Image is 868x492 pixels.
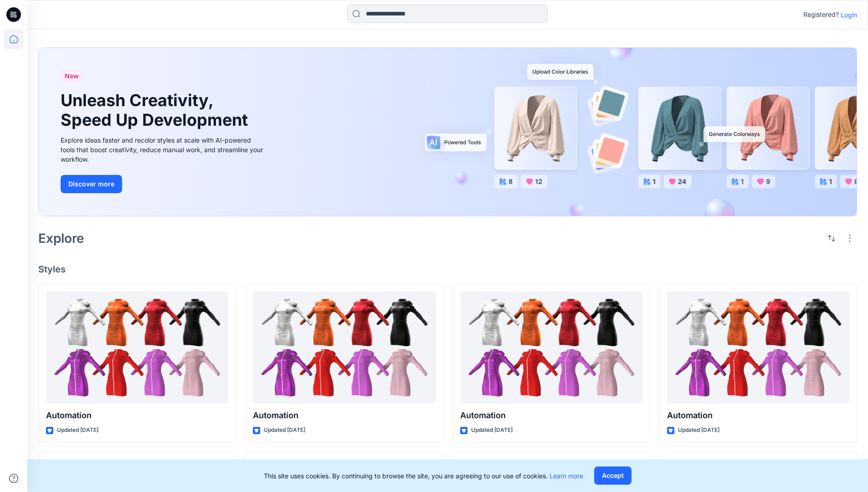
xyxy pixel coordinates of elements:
[38,264,857,275] h4: Styles
[678,425,719,435] p: Updated [DATE]
[38,231,84,246] h2: Explore
[460,292,642,404] a: Automation
[46,409,228,422] p: Automation
[264,425,305,435] p: Updated [DATE]
[61,175,122,193] button: Discover more
[803,9,839,20] p: Registered?
[46,292,228,404] a: Automation
[667,292,849,404] a: Automation
[471,425,513,435] p: Updated [DATE]
[667,409,849,422] p: Automation
[61,135,266,164] div: Explore ideas faster and recolor styles at scale with AI-powered tools that boost creativity, red...
[253,292,435,404] a: Automation
[65,71,79,82] span: New
[253,409,435,422] p: Automation
[841,10,857,20] p: Login
[594,466,632,485] button: Accept
[460,409,642,422] p: Automation
[61,91,252,130] h1: Unleash Creativity, Speed Up Development
[550,472,583,480] a: Learn more
[61,175,266,193] a: Discover more
[57,425,98,435] p: Updated [DATE]
[264,471,583,481] p: This site uses cookies. By continuing to browse the site, you are agreeing to our use of cookies.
